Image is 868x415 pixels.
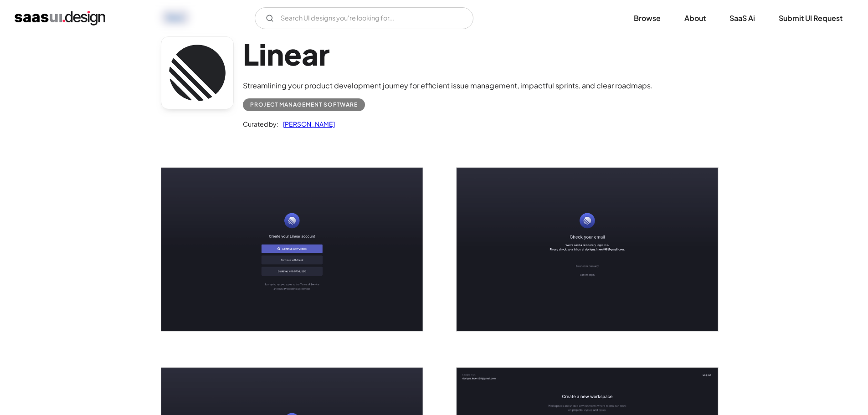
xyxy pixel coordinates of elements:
a: SaaS Ai [719,8,766,28]
div: Project Management Software [250,99,358,110]
a: About [673,8,717,28]
a: Browse [623,8,672,28]
div: Streamlining your product development journey for efficient issue management, impactful sprints, ... [243,80,653,91]
a: Submit UI Request [768,8,853,28]
input: Search UI designs you're looking for... [255,7,473,29]
a: home [15,11,105,26]
a: open lightbox [457,168,718,331]
a: open lightbox [161,168,423,331]
div: Curated by: [243,118,278,129]
img: 648701b4848bc244d71e8d08_Linear%20Signup%20Screen.png [161,168,423,331]
a: [PERSON_NAME] [278,118,335,129]
form: Email Form [255,7,473,29]
h1: Linear [243,36,653,72]
img: 648701b3919ba8d4c66f90ab_Linear%20Verify%20Mail%20Screen.png [457,168,718,331]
